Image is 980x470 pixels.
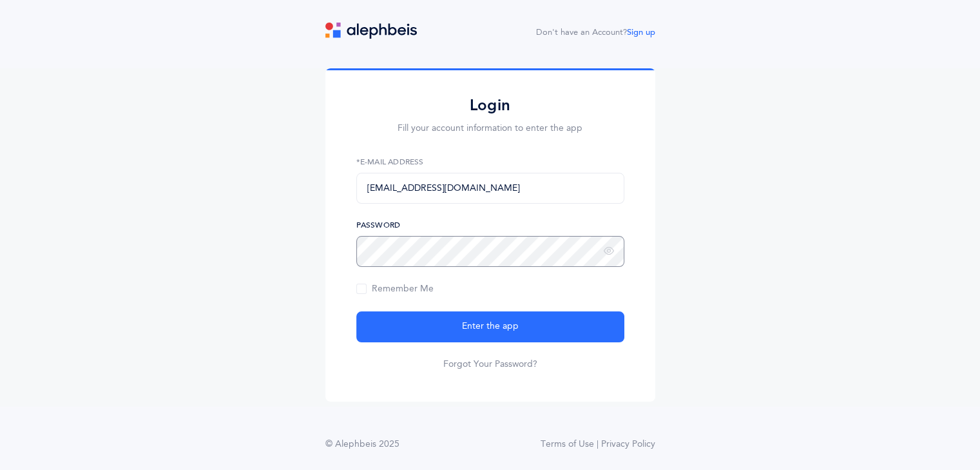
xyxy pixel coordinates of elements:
[356,122,624,135] p: Fill your account information to enter the app
[462,320,519,333] span: Enter the app
[443,358,537,371] a: Forgot Your Password?
[356,311,624,342] button: Enter the app
[541,438,655,451] a: Terms of Use | Privacy Policy
[325,23,417,39] img: logo.svg
[325,438,399,451] div: © Alephbeis 2025
[627,28,655,37] a: Sign up
[536,26,655,39] div: Don't have an Account?
[916,406,965,455] iframe: Drift Widget Chat Controller
[356,219,624,231] label: Password
[356,284,434,294] span: Remember Me
[356,95,624,115] h2: Login
[356,156,624,168] label: *E-Mail Address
